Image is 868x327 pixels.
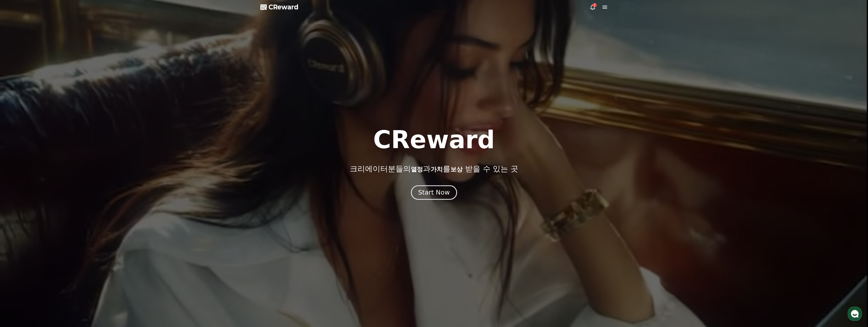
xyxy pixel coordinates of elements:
[350,164,518,173] p: 크리에이터분들의 과 를 받을 수 있는 곳
[450,166,463,173] span: 보상
[34,161,66,174] a: 대화
[412,191,456,196] a: Start Now
[269,3,298,11] span: CReward
[411,185,457,200] button: Start Now
[373,128,495,152] h1: CReward
[16,169,19,173] span: 홈
[418,188,450,197] div: Start Now
[66,161,98,174] a: 설정
[590,4,596,10] a: 1
[78,169,85,173] span: 설정
[260,3,298,11] a: CReward
[2,161,34,174] a: 홈
[46,169,53,173] span: 대화
[411,166,423,173] span: 열정
[431,166,443,173] span: 가치
[593,3,597,7] div: 1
